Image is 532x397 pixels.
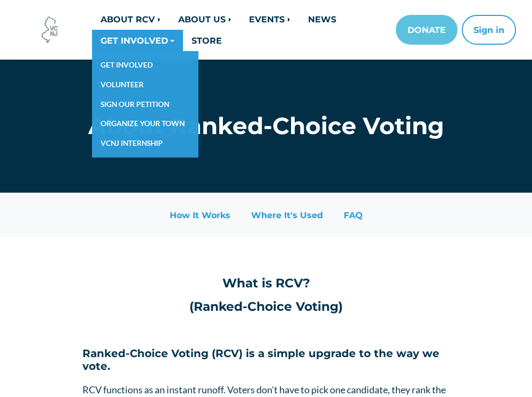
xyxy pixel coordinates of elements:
strong: Ranked-Choice Voting (RCV) is a simple upgrade to the way we vote. [82,347,439,373]
a: STORE [183,30,230,51]
a: SIGN OUR PETITION [92,95,198,114]
strong: (Ranked-Choice Voting) [189,299,343,314]
a: EVENTS [240,9,300,30]
a: GET INVOLVED [92,30,183,51]
nav: Main navigation [92,9,505,51]
a: VCNJ INTERNSHIP [92,134,198,153]
img: Voter Choice NJ [36,15,64,44]
a: Where It's Used [242,205,332,225]
a: How It Works [160,205,240,225]
a: ORGANIZE YOUR TOWN [92,114,198,134]
div: GET INVOLVED [92,51,198,158]
button: Sign in or sign up [462,15,516,45]
a: ABOUT RCV [92,9,170,30]
a: VOLUNTEER [92,75,198,95]
h1: About Ranked-Choice Voting [82,112,450,140]
a: GET INVOLVED [92,55,198,75]
a: NEWS [300,9,345,30]
a: DONATE [396,15,458,45]
a: ABOUT US [170,9,240,30]
a: FAQ [334,205,372,225]
strong: What is RCV? [222,275,310,291]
